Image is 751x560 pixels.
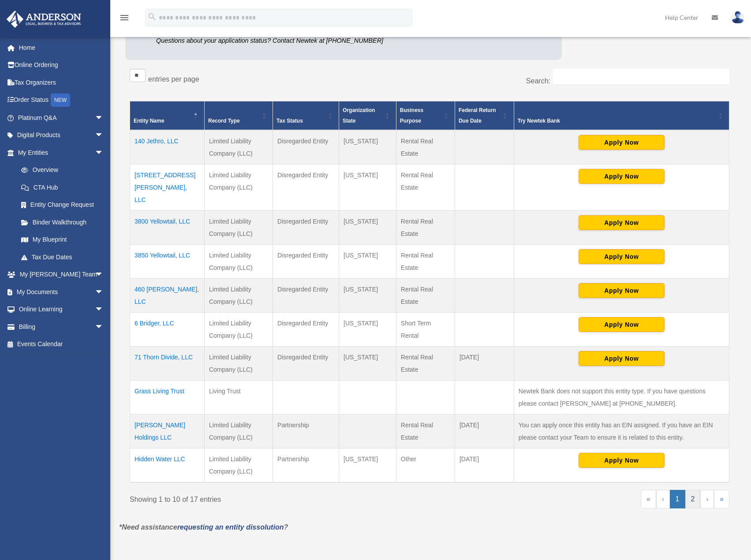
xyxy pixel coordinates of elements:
a: Previous [656,490,670,508]
span: Tax Status [276,118,303,124]
td: [PERSON_NAME] Holdings LLC [130,414,205,448]
th: Federal Return Due Date: Activate to sort [455,101,514,131]
em: *Need assistance ? [119,523,288,531]
div: Showing 1 to 10 of 17 entries [130,490,423,506]
td: Partnership [273,448,339,483]
td: [US_STATE] [339,448,396,483]
td: Rental Real Estate [396,279,455,313]
td: 140 Jethro, LLC [130,130,205,164]
td: Limited Liability Company (LLC) [204,347,273,381]
span: Business Purpose [400,107,423,124]
a: Entity Change Request [12,196,112,214]
td: Rental Real Estate [396,414,455,448]
td: Disregarded Entity [273,245,339,279]
img: Anderson Advisors Platinum Portal [4,11,84,28]
p: Questions about your application status? Contact Newtek at [PHONE_NUMBER] [156,35,426,46]
td: Disregarded Entity [273,279,339,313]
div: NEW [51,93,70,107]
td: Hidden Water LLC [130,448,205,483]
a: Home [6,39,117,56]
td: [DATE] [455,448,514,483]
button: Apply Now [579,169,665,184]
td: Living Trust [204,381,273,414]
a: First [641,490,656,508]
span: arrow_drop_down [95,144,112,162]
td: Rental Real Estate [396,347,455,381]
div: Try Newtek Bank [518,116,716,126]
span: Organization State [343,107,375,124]
td: Disregarded Entity [273,347,339,381]
span: arrow_drop_down [95,266,112,284]
td: [STREET_ADDRESS][PERSON_NAME], LLC [130,164,205,211]
button: Apply Now [579,453,665,468]
a: Binder Walkthrough [12,213,112,231]
a: Online Learningarrow_drop_down [6,301,117,318]
td: Rental Real Estate [396,130,455,164]
span: arrow_drop_down [95,109,112,127]
a: 1 [670,490,685,508]
td: 71 Thorn Divide, LLC [130,347,205,381]
td: Limited Liability Company (LLC) [204,164,273,211]
button: Apply Now [579,215,665,230]
td: Limited Liability Company (LLC) [204,130,273,164]
td: [US_STATE] [339,279,396,313]
a: My Documentsarrow_drop_down [6,283,117,301]
a: Billingarrow_drop_down [6,318,117,336]
td: Partnership [273,414,339,448]
td: Short Term Rental [396,313,455,347]
th: Organization State: Activate to sort [339,101,396,131]
button: Apply Now [579,351,665,366]
td: Limited Liability Company (LLC) [204,279,273,313]
td: Rental Real Estate [396,211,455,245]
td: 460 [PERSON_NAME], LLC [130,279,205,313]
td: Limited Liability Company (LLC) [204,245,273,279]
th: Tax Status: Activate to sort [273,101,339,131]
td: [US_STATE] [339,211,396,245]
td: Disregarded Entity [273,313,339,347]
a: 2 [685,490,701,508]
td: Limited Liability Company (LLC) [204,414,273,448]
button: Apply Now [579,283,665,298]
td: 3800 Yellowtail, LLC [130,211,205,245]
a: CTA Hub [12,179,112,196]
td: Limited Liability Company (LLC) [204,211,273,245]
span: arrow_drop_down [95,301,112,319]
td: [US_STATE] [339,245,396,279]
span: arrow_drop_down [95,127,112,145]
td: [US_STATE] [339,164,396,211]
th: Business Purpose: Activate to sort [396,101,455,131]
label: Search: [526,77,550,85]
span: Entity Name [134,118,164,124]
a: Next [700,490,714,508]
a: Platinum Q&Aarrow_drop_down [6,109,117,127]
td: [US_STATE] [339,130,396,164]
td: 6 Bridger, LLC [130,313,205,347]
td: Newtek Bank does not support this entity type. If you have questions please contact [PERSON_NAME]... [514,381,729,414]
td: Disregarded Entity [273,130,339,164]
a: Tax Organizers [6,74,117,91]
a: Digital Productsarrow_drop_down [6,127,117,144]
th: Record Type: Activate to sort [204,101,273,131]
td: Limited Liability Company (LLC) [204,448,273,483]
th: Try Newtek Bank : Activate to sort [514,101,729,131]
i: search [147,12,157,22]
td: Limited Liability Company (LLC) [204,313,273,347]
a: Tax Due Dates [12,248,112,266]
td: Other [396,448,455,483]
a: requesting an entity dissolution [177,523,284,531]
td: Rental Real Estate [396,245,455,279]
span: Federal Return Due Date [459,107,496,124]
a: Order StatusNEW [6,91,117,109]
td: [DATE] [455,414,514,448]
td: [DATE] [455,347,514,381]
a: My Entitiesarrow_drop_down [6,144,112,161]
td: Grass Living Trust [130,381,205,414]
i: menu [119,12,130,23]
img: User Pic [731,11,744,24]
td: Disregarded Entity [273,164,339,211]
td: Disregarded Entity [273,211,339,245]
label: entries per page [148,75,199,83]
span: arrow_drop_down [95,318,112,336]
span: Record Type [208,118,240,124]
